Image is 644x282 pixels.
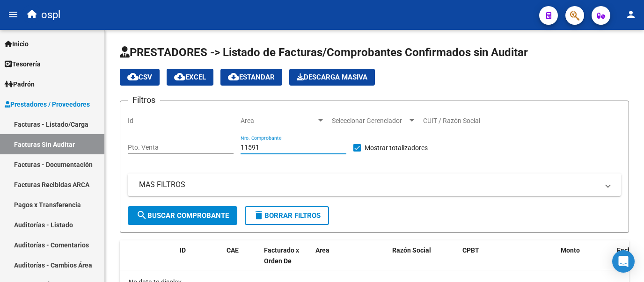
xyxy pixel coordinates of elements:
[253,211,321,220] span: Borrar Filtros
[128,174,621,196] mat-expansion-panel-header: MAS FILTROS
[174,71,185,82] mat-icon: cloud_download
[220,69,282,86] button: Estandar
[241,117,316,125] span: Area
[289,69,375,86] app-download-masive: Descarga masiva de comprobantes (adjuntos)
[136,211,229,220] span: Buscar Comprobante
[5,79,35,89] span: Padrón
[139,180,599,190] mat-panel-title: MAS FILTROS
[127,71,139,82] mat-icon: cloud_download
[260,240,312,282] datatable-header-cell: Facturado x Orden De
[128,206,237,225] button: Buscar Comprobante
[136,210,147,221] mat-icon: search
[128,94,160,107] h3: Filtros
[5,59,41,69] span: Tesorería
[174,73,206,81] span: EXCEL
[625,9,637,20] mat-icon: person
[365,142,428,153] span: Mostrar totalizadores
[557,240,613,282] datatable-header-cell: Monto
[120,46,528,59] span: PRESTADORES -> Listado de Facturas/Comprobantes Confirmados sin Auditar
[612,250,635,273] div: Open Intercom Messenger
[41,5,60,25] span: ospl
[245,206,329,225] button: Borrar Filtros
[462,246,479,254] span: CPBT
[180,246,186,254] span: ID
[332,117,408,125] span: Seleccionar Gerenciador
[264,246,299,265] span: Facturado x Orden De
[459,240,557,282] datatable-header-cell: CPBT
[228,73,275,81] span: Estandar
[297,73,367,81] span: Descarga Masiva
[253,210,264,221] mat-icon: delete
[223,240,260,282] datatable-header-cell: CAE
[127,73,152,81] span: CSV
[228,71,239,82] mat-icon: cloud_download
[561,246,580,254] span: Monto
[312,240,375,282] datatable-header-cell: Area
[120,69,160,86] button: CSV
[167,69,213,86] button: EXCEL
[315,246,329,254] span: Area
[289,69,375,86] button: Descarga Masiva
[227,246,239,254] span: CAE
[5,99,90,109] span: Prestadores / Proveedores
[7,9,19,20] mat-icon: menu
[5,39,29,49] span: Inicio
[392,246,431,254] span: Razón Social
[176,240,223,282] datatable-header-cell: ID
[388,240,459,282] datatable-header-cell: Razón Social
